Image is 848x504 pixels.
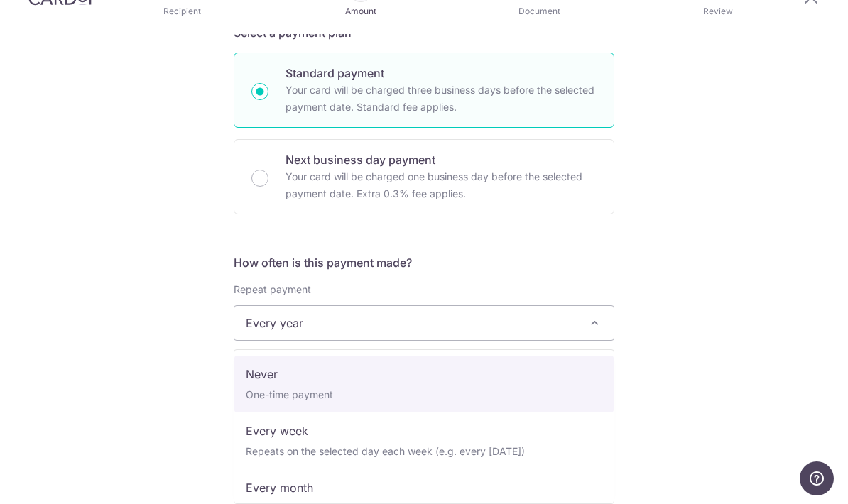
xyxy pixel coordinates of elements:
[234,306,614,340] span: Every year
[308,4,413,18] p: Amount
[665,4,771,18] p: Review
[286,82,597,116] p: Your card will be charged three business days before the selected payment date. Standard fee appl...
[234,283,311,297] label: Repeat payment
[246,422,602,439] p: Every week
[486,4,592,18] p: Document
[234,305,614,341] span: Every year
[246,479,602,496] p: Every month
[234,254,614,271] h5: How often is this payment made?
[286,168,597,202] p: Your card will be charged one business day before the selected payment date. Extra 0.3% fee applies.
[286,65,597,82] p: Standard payment
[286,151,597,168] p: Next business day payment
[800,461,834,497] iframe: Opens a widget where you can find more information
[130,4,235,18] p: Recipient
[246,445,525,457] small: Repeats on the selected day each week (e.g. every [DATE])
[246,388,333,400] small: One-time payment
[246,366,602,383] p: Never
